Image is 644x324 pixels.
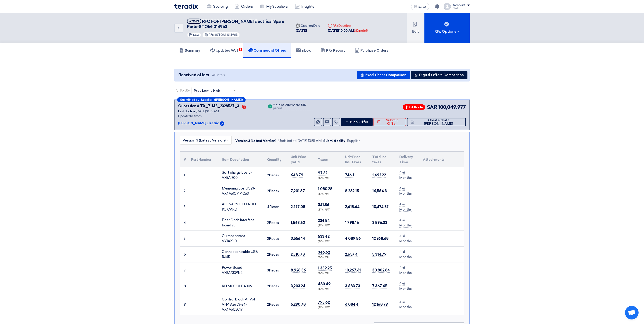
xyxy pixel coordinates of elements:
[267,284,269,288] span: 2
[248,48,286,53] h5: Commercial Offers
[372,204,389,209] span: 10,474.57
[318,250,330,255] span: 346.62
[291,220,305,225] span: 1,563.62
[407,118,466,126] button: Create draft [PERSON_NAME]
[180,167,187,183] td: 1
[291,302,306,307] span: 5,290.78
[369,152,396,167] th: Total Inc. taxes
[278,138,322,144] div: Updated at [DATE] 10:35 AM
[328,28,368,33] div: [DATE] 10:00 AM
[263,231,287,247] td: Pieces
[267,237,269,241] span: 3
[187,19,287,30] h5: RFQ FOR Schneider Electrical Spare Parts-STOM-014963
[453,7,470,10] div: Khalil
[201,98,212,101] span: Supplier
[399,281,412,291] span: 4-6 Months
[291,252,305,257] span: 2,310.78
[345,252,358,257] span: 2,657.4
[243,43,291,58] a: Commercial Offers
[189,20,199,23] div: #71143
[373,118,406,126] button: Submit Offer
[239,48,242,51] span: 3
[291,284,305,288] span: 3,203.24
[345,236,361,241] span: 4,089.56
[318,171,327,175] span: 97.32
[180,278,187,294] td: 8
[205,43,243,58] a: Updates Wall3
[263,262,287,278] td: Pieces
[174,4,198,9] img: Teradix logo
[291,268,306,273] span: 8,928.36
[314,152,341,167] th: Taxes
[407,13,424,43] button: Edit
[180,215,187,231] td: 4
[287,152,314,167] th: Unit Price (SAR)
[174,43,205,58] a: Summary
[220,121,224,126] img: Verified Account
[318,192,338,196] div: (15 %) VAT
[372,252,386,257] span: 5,314.79
[222,218,260,228] div: Fiber Optic interface board 23
[196,109,219,113] span: [DATE] 10:35 AM
[318,208,338,212] div: (15 %) VAT
[347,138,360,144] div: Supplier
[411,71,467,79] button: Digital Offers Comparison
[382,119,402,125] span: Submit Offer
[399,202,412,212] span: 4-6 Months
[214,33,238,36] span: #STOM-014963
[341,152,369,167] th: Unit Price Inc. Taxes
[372,268,390,273] span: 30,802.84
[296,28,320,33] div: [DATE]
[328,23,368,28] div: RFx Deadline
[178,103,239,109] div: Quotation # TX_71143_2328567_3
[222,202,260,212] div: ALTIVAR61 EXTENDED I/O CARD
[419,152,464,167] th: Attachments
[180,231,187,247] td: 5
[438,103,466,111] span: 100,049.977
[222,297,260,312] div: Control Block ATV61 VHP Size 23-24-VX4A612301Y
[318,300,330,305] span: 793.62
[345,284,360,288] span: 3,683.73
[415,119,462,125] span: Create draft [PERSON_NAME]
[187,152,218,167] th: Part Number
[267,173,269,177] span: 2
[411,3,429,10] button: العربية
[372,173,386,178] span: 1,492.22
[212,73,225,77] span: 23 Offers
[345,268,361,273] span: 10,267.61
[180,88,190,93] span: Sort By
[291,173,303,178] span: 648.79
[318,271,338,275] div: (15 %) VAT
[194,88,220,93] span: Price Low to High
[273,103,313,110] div: 9 out of 9 items are fully priced
[267,268,269,272] span: 3
[399,170,412,180] span: 4-6 Months
[372,220,387,225] span: 3,596.33
[291,204,305,209] span: 2,277.08
[263,152,287,167] th: Quantity
[267,302,269,307] span: 2
[178,72,209,78] span: Received offers
[267,205,269,209] span: 4
[214,98,243,101] b: ([PERSON_NAME])
[180,183,187,199] td: 2
[178,114,262,118] div: Updated 3 times
[222,249,260,259] div: Connection cable USB RJ45,
[263,183,287,199] td: Pieces
[399,218,412,228] span: 4-6 Months
[187,19,284,29] span: RFQ FOR [PERSON_NAME] Electrical Spare Parts-STOM-014963
[399,266,412,275] span: 4-6 Months
[318,176,338,180] div: (15 %) VAT
[318,202,329,207] span: 341.56
[350,43,393,58] a: Purchase Orders
[355,48,388,53] h5: Purchase Orders
[222,284,260,289] div: RFI MODULE 400V
[318,234,329,239] span: 533.42
[222,233,260,244] div: Current sensor VY1A2310
[323,138,345,144] div: Submitted By
[180,152,187,167] th: #
[345,189,359,193] span: 8,282.15
[372,189,387,193] span: 16,564.3
[180,199,187,215] td: 3
[291,189,305,193] span: 7,201.87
